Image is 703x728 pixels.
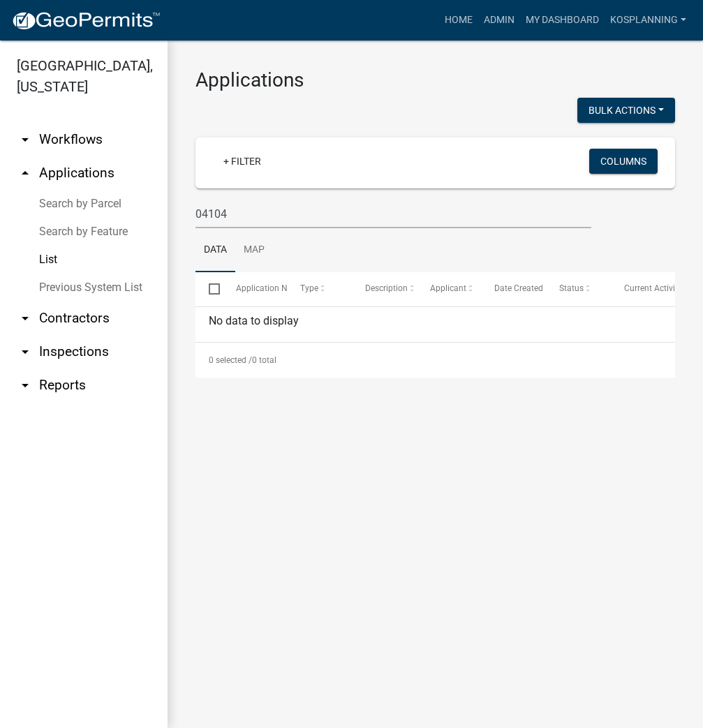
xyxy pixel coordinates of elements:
datatable-header-cell: Current Activity [610,272,675,306]
a: kosplanning [605,7,692,34]
datatable-header-cell: Select [195,272,222,306]
datatable-header-cell: Applicant [416,272,481,306]
datatable-header-cell: Description [352,272,417,306]
a: + Filter [212,149,272,174]
span: Type [300,283,318,293]
div: 0 total [195,343,675,378]
a: Map [235,228,273,273]
a: My Dashboard [520,7,605,34]
datatable-header-cell: Status [546,272,611,306]
datatable-header-cell: Date Created [481,272,546,306]
span: Application Number [236,283,312,293]
span: 0 selected / [209,355,252,365]
span: Description [365,283,408,293]
i: arrow_drop_down [17,377,34,394]
input: Search for applications [195,200,591,228]
span: Applicant [430,283,466,293]
span: Status [559,283,584,293]
h3: Applications [195,68,675,92]
a: Admin [478,7,520,34]
datatable-header-cell: Type [287,272,352,306]
a: Data [195,228,235,273]
i: arrow_drop_down [17,310,34,327]
a: Home [439,7,478,34]
span: Date Created [494,283,543,293]
button: Bulk Actions [577,98,675,123]
i: arrow_drop_down [17,131,34,148]
i: arrow_drop_up [17,165,34,181]
datatable-header-cell: Application Number [222,272,287,306]
span: Current Activity [624,283,682,293]
div: No data to display [195,307,675,342]
button: Columns [589,149,658,174]
i: arrow_drop_down [17,343,34,360]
